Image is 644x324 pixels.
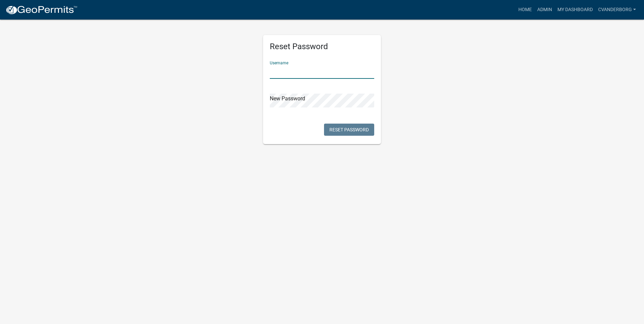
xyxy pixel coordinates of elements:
h5: Reset Password [270,42,374,52]
a: My Dashboard [555,3,595,16]
a: cvanderborg [595,3,639,16]
a: Admin [535,3,555,16]
a: Home [516,3,535,16]
button: Reset Password [324,124,374,136]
